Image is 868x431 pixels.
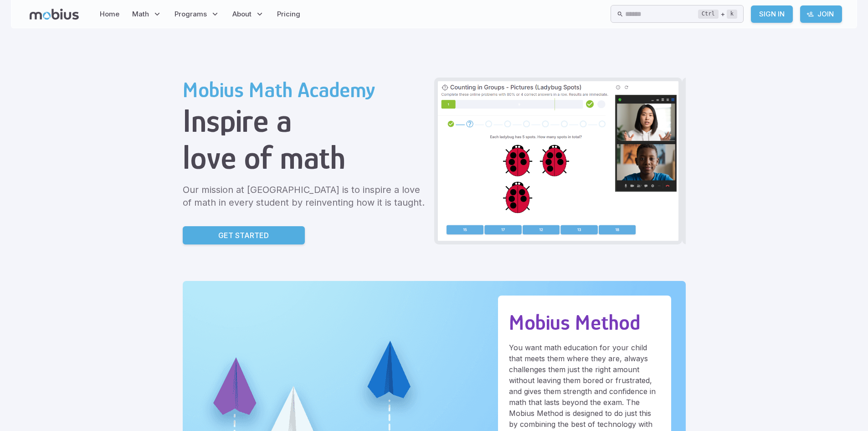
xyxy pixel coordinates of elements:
a: Join [800,5,842,23]
img: Grade 2 Class [438,81,678,241]
h1: Inspire a [183,102,427,139]
a: Home [97,4,122,25]
span: Programs [175,9,207,19]
h2: Mobius Math Academy [183,78,427,102]
p: Our mission at [GEOGRAPHIC_DATA] is to inspire a love of math in every student by reinventing how... [183,183,427,209]
div: + [698,9,737,20]
kbd: k [727,10,737,19]
h1: love of math [183,139,427,176]
h2: Mobius Method [509,310,660,335]
span: Math [132,9,149,19]
a: Get Started [183,226,305,244]
a: Pricing [274,4,303,25]
kbd: Ctrl [698,10,719,19]
p: Get Started [218,230,269,241]
a: Sign In [751,5,793,23]
span: About [232,9,252,19]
